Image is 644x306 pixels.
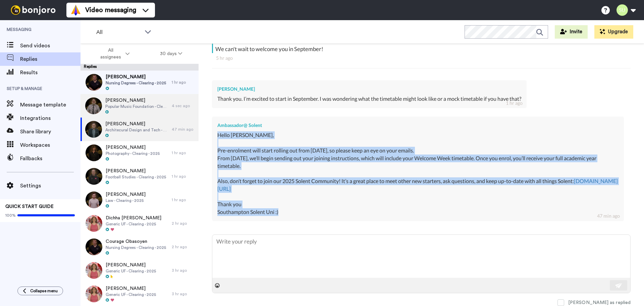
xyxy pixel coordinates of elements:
span: Generic UF - Clearing - 2025 [106,221,161,227]
span: Results [20,69,80,77]
img: 4328262d-8ba5-4fd8-a151-6c7ff70d307a-thumb.jpg [86,144,102,161]
span: Football Studies - Clearing - 2025 [106,174,166,180]
img: vm-color.svg [70,5,81,15]
button: 30 days [145,48,198,60]
span: Message template [20,101,80,109]
button: Invite [555,25,588,39]
button: All assignees [82,44,145,63]
span: Share library [20,128,80,136]
div: 1 hr ago [172,174,195,179]
div: 1 hr ago [172,197,195,203]
a: [PERSON_NAME]Generic UF - Clearing - 20253 hr ago [80,259,199,282]
img: 5a8e8c7a-268f-4b7c-bf36-f0e0528feefe-thumb.jpg [85,121,102,138]
div: 5 hr ago [216,55,627,61]
div: 47 min ago [597,213,620,219]
span: [PERSON_NAME] [106,74,166,80]
span: [PERSON_NAME] [105,97,168,104]
span: [PERSON_NAME] [106,285,156,292]
div: 4 sec ago [172,103,195,108]
span: Send videos [20,42,80,50]
span: Photography - Clearing - 2025 [106,151,160,156]
span: Integrations [20,114,80,122]
span: All assignees [97,47,124,60]
div: 3 hr ago [172,268,195,273]
span: Settings [20,182,80,190]
div: 2 hr ago [172,221,195,226]
div: 1 hr ago [172,150,195,156]
div: Hello [PERSON_NAME], Pre-enrolment will start rolling out from [DATE], so please keep an eye on y... [217,131,619,216]
img: 53a130b2-5aad-4cab-b26f-d88bbdc8d3ba-thumb.jpg [86,191,102,208]
div: 47 min ago [172,127,195,132]
span: All [96,28,141,36]
span: QUICK START GUIDE [5,204,54,209]
span: Law - Clearing - 2025 [106,198,146,203]
img: bea6977f-7979-43e9-a791-e4026198eb0c-thumb.jpg [86,262,102,279]
span: Fallbacks [20,155,80,163]
span: Popular Music Foundation - Clearing - 2025 [105,104,168,109]
a: [PERSON_NAME]Photography - Clearing - 20251 hr ago [80,141,199,165]
img: bea6977f-7979-43e9-a791-e4026198eb0c-thumb.jpg [86,286,102,302]
span: Replies [20,55,80,63]
span: [PERSON_NAME] [106,168,166,174]
span: Generic UF - Clearing - 2025 [106,268,156,274]
a: [PERSON_NAME]Architecural Design and Tech - Clearing - 202547 min ago [80,118,199,141]
a: Dichha [PERSON_NAME]Generic UF - Clearing - 20252 hr ago [80,212,199,235]
div: 1 hr ago [506,100,523,106]
div: Ambassador@ Solent [217,122,619,129]
div: [PERSON_NAME] [217,86,521,92]
span: Dichha [PERSON_NAME] [106,215,161,221]
a: [PERSON_NAME]Popular Music Foundation - Clearing - 20254 sec ago [80,94,199,118]
span: Courage Obasoyen [106,238,166,245]
div: [PERSON_NAME] as replied [568,299,631,306]
span: Nursing Degrees - Clearing - 2025 [106,245,166,250]
img: 6665af85-3f7a-463d-befa-2e6a25c3e264-thumb.jpg [86,74,102,91]
a: [PERSON_NAME]Nursing Degrees - Clearing - 20251 hr ago [80,71,199,94]
div: Thank you. I’m excited to start in September. I was wondering what the timetable might look like ... [217,95,521,103]
button: Collapse menu [17,287,63,295]
span: Generic UF - Clearing - 2025 [106,292,156,297]
span: Collapse menu [30,288,58,294]
div: Replies [80,64,199,71]
a: [PERSON_NAME]Law - Clearing - 20251 hr ago [80,188,199,212]
span: [PERSON_NAME] [106,262,156,268]
span: Workspaces [20,141,80,149]
a: [PERSON_NAME]Football Studies - Clearing - 20251 hr ago [80,165,199,188]
div: 3 hr ago [172,291,195,297]
img: bea6977f-7979-43e9-a791-e4026198eb0c-thumb.jpg [86,215,102,232]
div: 2 hr ago [172,244,195,250]
button: Upgrade [594,25,633,39]
img: f5620631-6067-4d1f-8137-826485c26476-thumb.jpg [85,97,102,114]
a: [PERSON_NAME]Generic UF - Clearing - 20253 hr ago [80,282,199,306]
img: a22cdd19-1aed-4fb7-aa37-64277d2f65b8-thumb.jpg [86,168,102,185]
img: 6665af85-3f7a-463d-befa-2e6a25c3e264-thumb.jpg [86,238,102,255]
span: Nursing Degrees - Clearing - 2025 [106,80,166,86]
span: Video messaging [85,5,136,15]
span: [PERSON_NAME] [106,191,146,198]
img: bj-logo-header-white.svg [8,5,58,15]
span: [PERSON_NAME] [105,121,168,127]
a: Courage ObasoyenNursing Degrees - Clearing - 20252 hr ago [80,235,199,259]
span: 100% [5,213,16,218]
span: [PERSON_NAME] [106,144,160,151]
div: 1 hr ago [172,80,195,85]
img: send-white.svg [615,283,623,288]
span: Architecural Design and Tech - Clearing - 2025 [105,127,168,133]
